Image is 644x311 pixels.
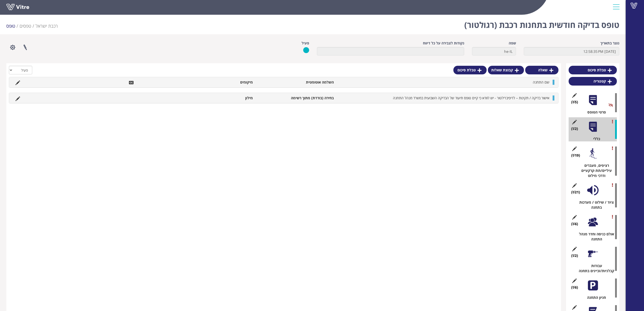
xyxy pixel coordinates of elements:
span: 335 [36,23,58,29]
li: מיקומים [175,80,255,85]
label: נוצר בתאריך [600,41,619,46]
span: אישור בדיקה / תקינות – לדיפיברילטור - יש לוודא כי קיים טופס תיעוד של הבדיקה השבועית במשרד מנהל התחנה [393,95,549,100]
label: שפה [509,41,516,46]
a: טבלת סיכום [569,66,617,74]
img: yes [303,47,309,53]
a: קבוצת שאלות [488,66,524,74]
span: (2 ) [571,253,578,258]
div: פרטי הטופס [572,110,617,115]
div: ציוד / שילוט / מערכות בתחנה [572,200,617,210]
li: בחירה (בודדת) מתוך רשימה [255,95,336,101]
span: (19 ) [571,153,580,158]
span: (6 ) [571,285,578,290]
li: השלמה אוטומטית [255,80,336,85]
div: חניון התחנה [572,295,617,300]
div: רציפים, מעברים עיליים/תת-קרקעיים ודרכי מילוט [572,163,617,178]
div: כללי [572,136,617,141]
div: עבודות קבלניות/זכיינים בתחנה [572,263,617,273]
span: (5 ) [571,100,578,105]
span: (2 ) [571,126,578,131]
a: קטגוריה [569,77,617,86]
a: טבלת סיכום [453,66,487,74]
span: (21 ) [571,190,580,195]
span: (6 ) [571,221,578,226]
label: פעיל [302,41,309,46]
a: שאלה [525,66,558,74]
li: מילון [175,95,255,101]
span: שם התחנה [533,80,549,85]
h1: טופס בדיקה חודשית בתחנות רכבת (רגולטור) [464,13,619,34]
li: טופס [6,23,20,29]
a: טפסים [20,23,31,29]
div: אולם כניסה וחדר מנהל התחנה [572,232,617,242]
label: נקודות לצבירה על כל דיווח [423,41,464,46]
